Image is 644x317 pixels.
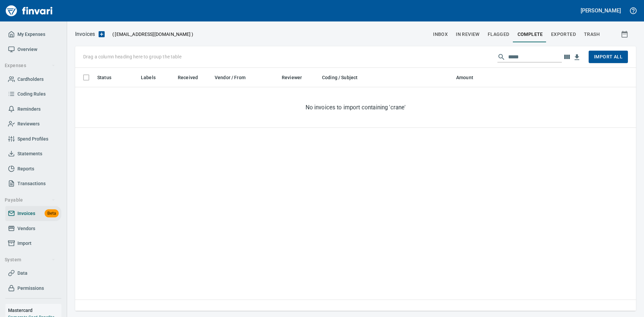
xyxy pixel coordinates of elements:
[5,87,61,102] a: Coding Rules
[215,73,254,82] span: Vendor / From
[562,52,572,62] button: Choose columns to display
[17,284,44,293] span: Permissions
[306,103,406,111] big: No invoices to import containing 'crane'
[17,45,37,54] span: Overview
[95,30,108,38] button: Upload an Invoice
[2,59,58,72] button: Expenses
[589,51,628,63] button: Import All
[5,176,61,191] a: Transactions
[433,30,448,39] span: inbox
[75,30,95,38] p: Invoices
[5,196,55,204] span: Payable
[518,30,543,39] span: Complete
[108,31,193,38] p: ( )
[5,281,61,296] a: Permissions
[17,30,45,39] span: My Expenses
[114,31,191,38] span: [EMAIL_ADDRESS][DOMAIN_NAME]
[584,30,600,39] span: trash
[579,5,623,16] button: [PERSON_NAME]
[4,3,54,19] img: Finvari
[5,131,61,147] a: Spend Profiles
[17,179,46,188] span: Transactions
[17,150,42,158] span: Statements
[178,73,207,82] span: Received
[5,221,61,236] a: Vendors
[215,73,246,82] span: Vendor / From
[5,146,61,161] a: Statements
[572,52,582,62] button: Download Table
[456,30,480,39] span: In Review
[5,116,61,131] a: Reviewers
[5,161,61,176] a: Reports
[5,206,61,221] a: InvoicesBeta
[456,73,482,82] span: Amount
[282,73,302,82] span: Reviewer
[5,42,61,57] a: Overview
[5,102,61,117] a: Reminders
[2,254,58,266] button: System
[322,73,366,82] span: Coding / Subject
[2,194,58,206] button: Payable
[17,165,34,173] span: Reports
[97,73,111,82] span: Status
[75,30,95,38] nav: breadcrumb
[45,210,59,217] span: Beta
[17,224,35,233] span: Vendors
[594,53,623,61] span: Import All
[614,28,636,40] button: Show invoices within a particular date range
[5,256,55,264] span: System
[141,73,164,82] span: Labels
[456,73,473,82] span: Amount
[17,209,35,218] span: Invoices
[97,73,120,82] span: Status
[17,120,40,128] span: Reviewers
[282,73,311,82] span: Reviewer
[322,73,358,82] span: Coding / Subject
[83,53,181,60] p: Drag a column heading here to group the table
[17,239,32,248] span: Import
[8,307,61,314] h6: Mastercard
[17,135,48,143] span: Spend Profiles
[5,61,55,70] span: Expenses
[17,269,28,277] span: Data
[581,7,621,14] h5: [PERSON_NAME]
[5,27,61,42] a: My Expenses
[5,266,61,281] a: Data
[141,73,156,82] span: Labels
[178,73,198,82] span: Received
[5,72,61,87] a: Cardholders
[551,30,576,39] span: Exported
[5,236,61,251] a: Import
[17,75,44,84] span: Cardholders
[17,90,46,98] span: Coding Rules
[488,30,509,39] span: Flagged
[17,105,41,113] span: Reminders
